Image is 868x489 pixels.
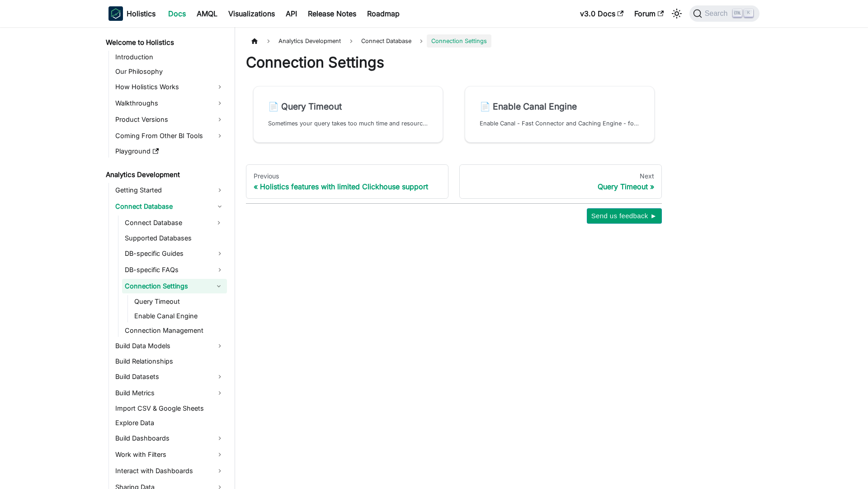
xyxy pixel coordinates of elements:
a: Analytics Development [103,168,227,181]
div: Next [467,172,654,180]
button: Expand sidebar category 'Connect Database' [211,216,227,230]
a: PreviousHolistics features with limited Clickhouse support [246,164,448,199]
button: Collapse sidebar category 'Connection Settings' [211,279,227,293]
a: Supported Databases [122,232,227,244]
button: Send us feedback ► [587,208,662,224]
a: Work with Filters [113,447,227,462]
button: Search (Ctrl+K) [689,5,759,22]
a: Roadmap [362,6,405,21]
a: Interact with Dashboards [113,464,227,478]
a: Forum [629,6,669,21]
a: Getting Started [113,183,227,197]
a: 📄️ Enable Canal EngineEnable Canal - Fast Connector and Caching Engine - for your Data Connection [465,86,655,143]
h2: Enable Canal Engine [480,101,640,112]
a: v3.0 Docs [575,6,629,21]
h1: Connection Settings [246,53,662,72]
a: 📄️ Query TimeoutSometimes your query takes too much time and resource. With this setting, you can... [253,86,443,143]
a: HolisticsHolistics [108,6,156,21]
a: Visualizations [223,6,280,21]
span: Send us feedback ► [591,210,657,222]
a: Connect Database [122,216,211,230]
a: Build Dashboards [113,431,227,446]
a: Import CSV & Google Sheets [113,402,227,415]
a: Coming From Other BI Tools [113,129,227,143]
a: Query Timeout [132,295,227,308]
a: Walkthroughs [113,96,227,110]
span: Connect Database [357,34,416,48]
div: Previous [254,172,441,180]
a: Build Relationships [113,355,227,368]
a: Explore Data [113,417,227,429]
span: Connection Settings [427,34,491,48]
a: Home page [246,34,263,48]
nav: Docs pages [246,164,662,199]
a: Build Metrics [113,386,227,400]
a: NextQuery Timeout [459,164,662,199]
div: Holistics features with limited Clickhouse support [254,182,441,191]
a: Connect Database [113,199,227,214]
a: Enable Canal Engine [132,310,227,322]
b: Holistics [127,8,156,19]
a: AMQL [191,6,223,21]
a: Docs [163,6,191,21]
img: Holistics [108,6,123,21]
a: Build Data Models [113,339,227,353]
a: Release Notes [302,6,362,21]
nav: Breadcrumbs [246,34,662,48]
a: Playground [113,145,227,158]
a: Connection Settings [122,279,211,293]
kbd: K [744,9,753,17]
a: Product Versions [113,112,227,127]
h2: Query Timeout [268,101,428,112]
button: Switch between dark and light mode (currently light mode) [670,6,684,21]
a: DB-specific Guides [122,246,227,261]
span: Analytics Development [274,34,345,48]
a: DB-specific FAQs [122,263,227,277]
a: API [280,6,302,21]
a: How Holistics Works [113,80,227,94]
p: Enable Canal - Fast Connector and Caching Engine - for your Data Connection [480,119,640,128]
a: Connection Management [122,324,227,337]
div: Query Timeout [467,182,654,191]
a: Introduction [113,51,227,63]
span: Search [702,10,733,18]
a: Build Datasets [113,369,227,384]
a: Our Philosophy [113,65,227,78]
p: Sometimes your query takes too much time and resource. With this setting, you can set up a timeou... [268,119,428,128]
a: Welcome to Holistics [103,36,227,49]
nav: Docs sidebar [99,27,235,489]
